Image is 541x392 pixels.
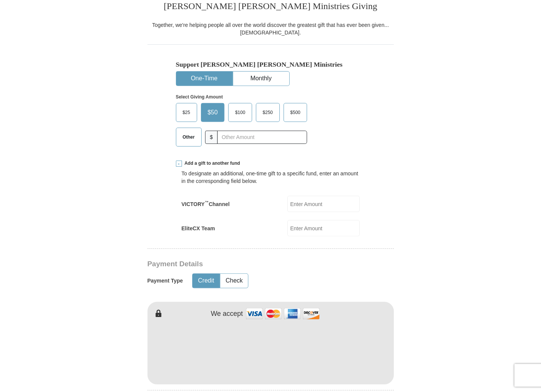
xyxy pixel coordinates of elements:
button: Monthly [233,72,289,86]
input: Enter Amount [287,196,360,212]
div: To designate an additional, one-time gift to a specific fund, enter an amount in the correspondin... [182,170,360,185]
div: Together, we're helping people all over the world discover the greatest gift that has ever been g... [147,21,394,36]
input: Other Amount [217,131,307,144]
h5: Support [PERSON_NAME] [PERSON_NAME] Ministries [176,61,365,69]
img: credit cards accepted [245,306,321,322]
span: $ [205,131,218,144]
span: $25 [179,107,194,118]
h4: We accept [211,310,243,318]
label: EliteCX Team [182,225,215,232]
h5: Payment Type [147,278,183,284]
label: VICTORY Channel [182,200,230,208]
span: $100 [231,107,249,118]
span: Other [179,131,199,143]
strong: Select Giving Amount [176,94,223,100]
button: One-Time [176,72,232,86]
input: Enter Amount [287,220,360,236]
h3: Payment Details [147,260,341,269]
span: $50 [204,107,222,118]
sup: ™ [205,200,209,205]
span: $500 [287,107,304,118]
button: Credit [193,274,220,288]
button: Check [220,274,248,288]
span: Add a gift to another fund [182,160,240,167]
span: $250 [259,107,277,118]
